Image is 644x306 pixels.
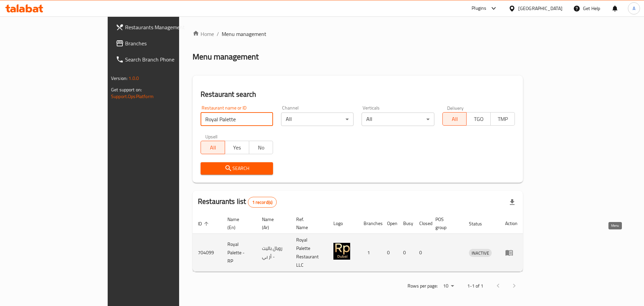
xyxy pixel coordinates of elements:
div: [GEOGRAPHIC_DATA] [518,5,562,12]
th: Logo [328,213,358,234]
th: Closed [414,213,430,234]
button: All [201,141,225,154]
span: All [445,114,464,124]
span: TGO [469,114,488,124]
td: رويال باليت - أر بي [257,234,291,272]
button: Yes [225,141,249,154]
span: Yes [228,143,247,152]
td: Royal Palette Restaurant LLC [291,234,328,272]
label: Delivery [447,105,464,110]
div: Rows per page: [440,281,457,291]
div: Plugins [472,4,486,12]
span: 1 record(s) [248,199,277,206]
img: Royal Palette - RP [333,243,350,260]
span: Status [469,220,491,228]
td: 0 [398,234,414,272]
h2: Restaurant search [201,89,515,99]
th: Open [382,213,398,234]
td: 0 [414,234,430,272]
span: ID [198,220,211,228]
button: Search [201,162,273,175]
span: POS group [435,215,455,231]
a: Branches [110,35,215,51]
a: Support.OpsPlatform [111,92,154,101]
li: / [217,30,219,38]
button: All [442,112,467,126]
th: Busy [398,213,414,234]
td: 1 [358,234,382,272]
div: Total records count [248,197,277,208]
span: Restaurants Management [125,23,210,31]
input: Search for restaurant name or ID.. [201,113,273,126]
span: Ref. Name [296,215,320,231]
p: 1-1 of 1 [467,282,483,290]
span: Menu management [222,30,266,38]
span: All [204,143,222,152]
a: Search Branch Phone [110,51,215,68]
span: Search Branch Phone [125,55,210,63]
span: No [252,143,271,152]
label: Upsell [205,134,218,139]
span: Branches [125,39,210,47]
button: No [249,141,273,154]
th: Action [500,213,523,234]
button: TMP [490,112,515,126]
th: Branches [358,213,382,234]
span: 1.0.0 [128,74,139,83]
a: Restaurants Management [110,19,215,35]
td: Royal Palette - RP [222,234,257,272]
div: INACTIVE [469,249,492,257]
h2: Restaurants list [198,196,277,208]
button: TGO [466,112,491,126]
p: Rows per page: [408,282,438,290]
div: All [362,113,434,126]
table: enhanced table [193,213,523,272]
span: Name (En) [227,215,249,231]
span: Search [206,164,268,173]
span: Version: [111,74,127,83]
span: TMP [493,114,512,124]
td: 0 [382,234,398,272]
span: A [633,5,635,12]
div: All [281,113,354,126]
span: Get support on: [111,85,142,94]
h2: Menu management [193,51,259,62]
span: INACTIVE [469,249,492,257]
span: Name (Ar) [262,215,283,231]
nav: breadcrumb [193,30,523,38]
